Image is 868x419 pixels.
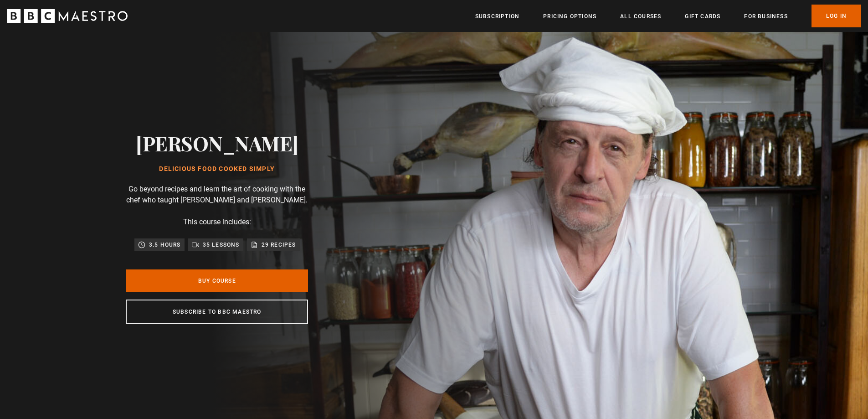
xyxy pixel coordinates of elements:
[262,240,296,249] p: 29 recipes
[149,240,181,249] p: 3.5 hours
[126,300,308,324] a: Subscribe to BBC Maestro
[126,269,308,292] a: Buy Course
[475,12,519,21] a: Subscription
[620,12,661,21] a: All Courses
[685,12,720,21] a: Gift Cards
[203,240,240,249] p: 35 lessons
[812,5,861,27] a: Log In
[136,131,298,155] h2: [PERSON_NAME]
[475,5,861,27] nav: Primary
[126,184,308,206] p: Go beyond recipes and learn the art of cooking with the chef who taught [PERSON_NAME] and [PERSON...
[7,9,128,23] svg: BBC Maestro
[136,166,298,173] h1: Delicious Food Cooked Simply
[744,12,787,21] a: For business
[543,12,596,21] a: Pricing Options
[183,217,251,228] p: This course includes:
